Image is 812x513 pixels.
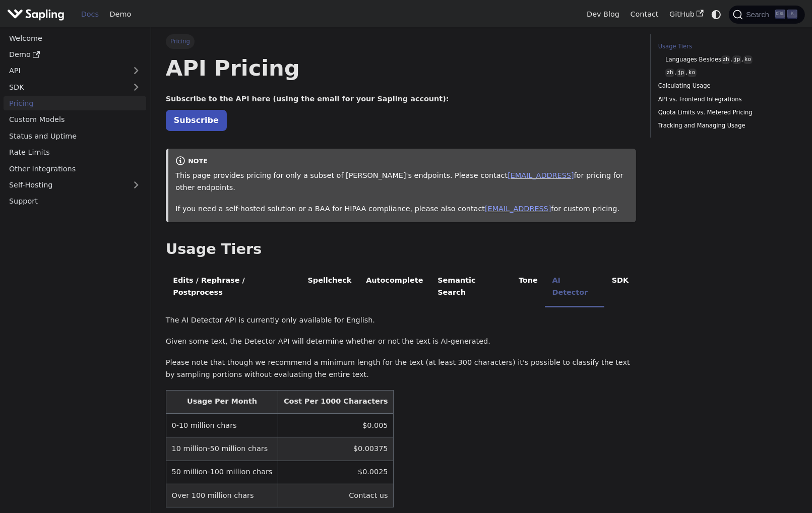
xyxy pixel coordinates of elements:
th: Cost Per 1000 Characters [278,390,394,414]
a: Languages Besideszh,jp,ko [665,55,790,65]
code: jp [732,55,741,64]
li: Spellcheck [300,268,359,307]
a: Support [4,194,146,209]
strong: Subscribe to the API here (using the email for your Sapling account): [166,95,449,103]
button: Switch between dark and light mode (currently system mode) [709,7,724,22]
span: Search [743,11,775,19]
a: Usage Tiers [658,42,794,51]
p: Given some text, the Detector API will determine whether or not the text is AI-generated. [166,336,636,348]
td: 0-10 million chars [166,414,278,437]
code: ko [688,69,697,77]
td: $0.0025 [278,461,394,484]
td: $0.00375 [278,437,394,461]
a: Docs [76,7,104,22]
a: Status and Uptime [4,129,146,143]
a: Other Integrations [4,161,146,176]
span: Pricing [166,34,195,48]
li: AI Detector [545,268,604,307]
a: SDK [4,80,126,94]
button: Expand sidebar category 'SDK' [126,80,146,94]
button: Search (Ctrl+K) [729,6,804,24]
td: 10 million-50 million chars [166,437,278,461]
td: 50 million-100 million chars [166,461,278,484]
div: note [175,156,629,168]
a: [EMAIL_ADDRESS] [485,205,551,213]
li: Tone [512,268,545,307]
th: Usage Per Month [166,390,278,414]
nav: Breadcrumbs [166,34,636,48]
a: zh,jp,ko [665,68,790,78]
a: Pricing [4,96,146,111]
a: API [4,63,126,78]
h2: Usage Tiers [166,240,636,259]
a: Welcome [4,31,146,45]
a: API vs. Frontend Integrations [658,95,794,104]
a: GitHub [664,7,709,22]
code: zh [721,55,730,64]
kbd: K [787,10,797,19]
code: jp [676,69,685,77]
li: Semantic Search [430,268,512,307]
a: Contact [625,7,664,22]
img: Sapling.ai [7,7,65,22]
p: This page provides pricing for only a subset of [PERSON_NAME]'s endpoints. Please contact for pri... [175,170,629,194]
button: Expand sidebar category 'API' [126,63,146,78]
h1: API Pricing [166,54,636,82]
a: Sapling.ai [7,7,68,22]
td: Contact us [278,484,394,507]
a: Calculating Usage [658,81,794,91]
p: The AI Detector API is currently only available for English. [166,314,636,327]
p: If you need a self-hosted solution or a BAA for HIPAA compliance, please also contact for custom ... [175,203,629,215]
a: Self-Hosting [4,178,146,193]
a: Custom Models [4,112,146,127]
a: Quota Limits vs. Metered Pricing [658,108,794,117]
a: Demo [104,7,137,22]
a: Dev Blog [581,7,624,22]
li: SDK [604,268,636,307]
a: Subscribe [166,110,227,131]
li: Autocomplete [359,268,430,307]
li: Edits / Rephrase / Postprocess [166,268,300,307]
a: [EMAIL_ADDRESS] [508,171,574,179]
td: $0.005 [278,414,394,437]
a: Tracking and Managing Usage [658,121,794,131]
code: zh [665,69,674,77]
code: ko [743,55,753,64]
a: Demo [4,47,146,62]
td: Over 100 million chars [166,484,278,507]
p: Please note that though we recommend a minimum length for the text (at least 300 characters) it's... [166,357,636,381]
a: Rate Limits [4,145,146,160]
